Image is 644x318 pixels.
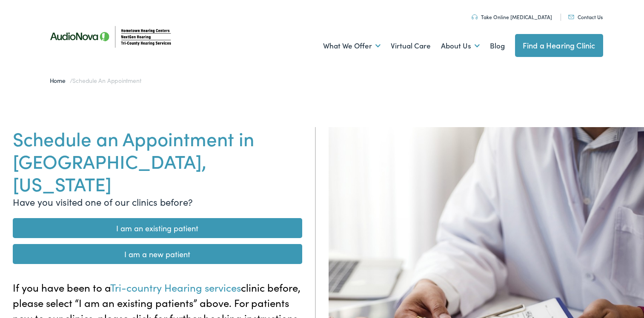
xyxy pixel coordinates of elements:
[391,30,431,62] a: Virtual Care
[13,127,302,194] h1: Schedule an Appointment in [GEOGRAPHIC_DATA], [US_STATE]
[50,76,70,85] a: Home
[13,244,302,264] a: I am a new patient
[72,76,141,85] span: Schedule an Appointment
[110,280,241,294] span: Tri-country Hearing services
[472,13,552,20] a: Take Online [MEDICAL_DATA]
[323,30,381,62] a: What We Offer
[13,195,302,209] p: Have you visited one of our clinics before?
[13,218,302,238] a: I am an existing patient
[490,30,505,62] a: Blog
[441,30,480,62] a: About Us
[515,34,603,57] a: Find a Hearing Clinic
[568,13,603,20] a: Contact Us
[50,76,141,85] span: /
[472,14,478,20] img: utility icon
[568,15,574,19] img: utility icon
